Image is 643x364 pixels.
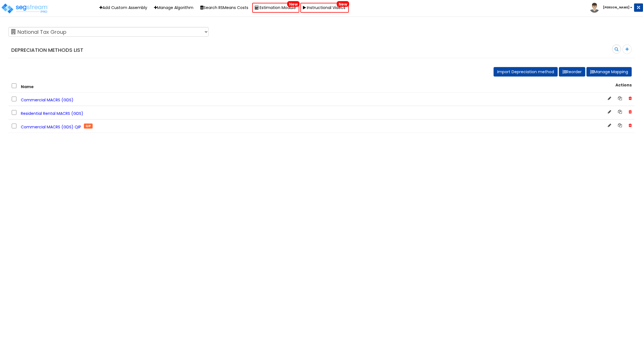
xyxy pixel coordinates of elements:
a: Estimation ModuleNew [252,3,299,13]
img: avatar.png [590,3,599,13]
a: Copy Depreciation Method [618,122,622,128]
button: Search RSMeans Costs [197,3,251,12]
span: New [287,1,300,7]
button: Manage Mapping [586,67,632,77]
a: Copy Depreciation Method [618,109,622,115]
span: Delete Depreciation Method [629,109,632,115]
img: logo_pro_r.png [1,3,49,14]
span: Commercial MACRS (GDS) QIP [21,124,81,130]
h4: Depreciation Methods List [11,47,317,53]
a: Instructional VideosNew [300,3,349,13]
a: Manage Algorithm [151,3,196,12]
input: search depreciation method [603,45,621,54]
strong: Actions [615,82,632,88]
span: New [337,1,349,7]
strong: Name [21,84,34,90]
a: Add Custom Assembly [97,3,150,12]
a: Copy Depreciation Method [618,95,622,101]
span: Commercial MACRS (GDS) [21,97,73,103]
span: Delete Depreciation Method [629,95,632,101]
button: Import Depreciation method [494,67,558,77]
b: [PERSON_NAME] [603,5,629,10]
span: Residential Rental MACRS (GDS) [21,111,83,116]
span: QIP [84,124,93,129]
span: Delete Depreciation Method [629,122,632,128]
button: Reorder [559,67,585,77]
